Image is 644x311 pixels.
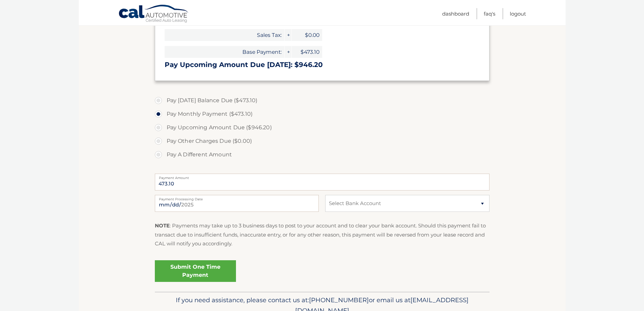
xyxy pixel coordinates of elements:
label: Pay [DATE] Balance Due ($473.10) [155,94,490,107]
input: Payment Date [155,195,319,212]
a: Submit One Time Payment [155,260,236,282]
span: Sales Tax: [165,29,284,41]
span: $473.10 [292,46,322,58]
span: $0.00 [292,29,322,41]
strong: NOTE [155,222,170,229]
label: Pay Upcoming Amount Due ($946.20) [155,121,490,134]
input: Payment Amount [155,174,490,191]
span: Base Payment: [165,46,284,58]
a: Cal Automotive [118,4,189,24]
label: Pay Other Charges Due ($0.00) [155,134,490,148]
span: + [285,29,291,41]
h3: Pay Upcoming Amount Due [DATE]: $946.20 [165,61,480,69]
span: + [285,46,291,58]
label: Pay Monthly Payment ($473.10) [155,107,490,121]
p: : Payments may take up to 3 business days to post to your account and to clear your bank account.... [155,221,490,248]
span: [PHONE_NUMBER] [309,296,369,304]
a: Dashboard [442,8,469,19]
label: Payment Amount [155,174,490,179]
label: Pay A Different Amount [155,148,490,161]
a: Logout [510,8,526,19]
label: Payment Processing Date [155,195,319,200]
a: FAQ's [484,8,495,19]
